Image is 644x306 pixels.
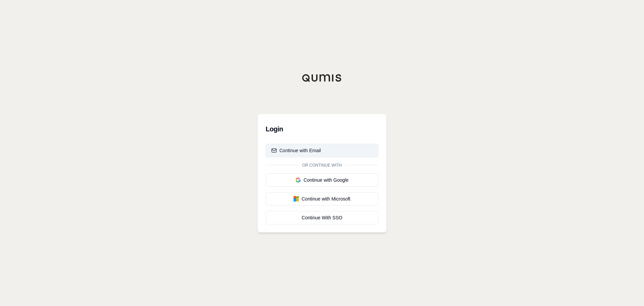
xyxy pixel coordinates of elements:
div: Continue with Email [271,147,321,154]
div: Continue With SSO [271,214,373,221]
a: Continue With SSO [266,211,378,224]
div: Continue with Microsoft [271,195,373,202]
button: Continue with Microsoft [266,192,378,206]
button: Continue with Google [266,173,378,187]
div: Continue with Google [271,177,373,183]
h3: Login [266,122,378,136]
img: Qumis [302,74,342,82]
span: Or continue with [300,163,344,168]
button: Continue with Email [266,144,378,157]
